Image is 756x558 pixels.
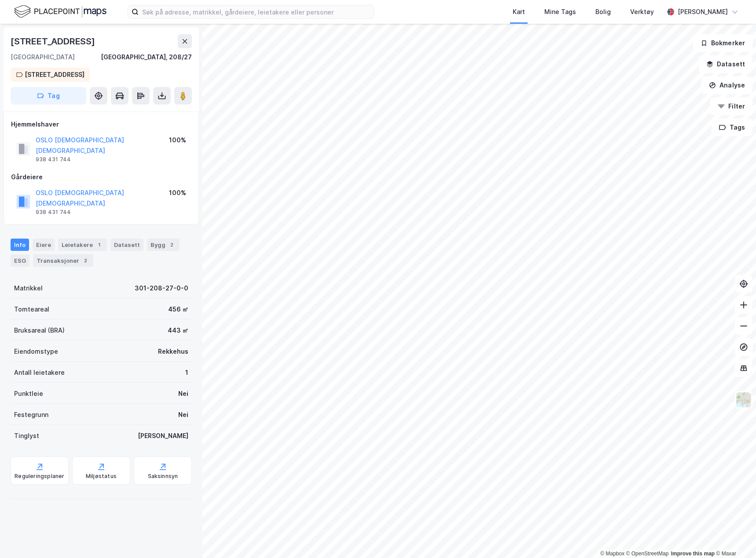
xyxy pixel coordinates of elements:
[11,172,191,182] div: Gårdeiere
[138,431,188,441] div: [PERSON_NAME]
[11,119,191,130] div: Hjemmelshaver
[158,346,188,357] div: Rekkehus
[712,516,756,558] div: Kontrollprogram for chat
[168,304,188,315] div: 456 ㎡
[11,52,75,62] div: [GEOGRAPHIC_DATA]
[710,98,752,115] button: Filter
[110,239,143,251] div: Datasett
[626,551,669,557] a: OpenStreetMap
[712,516,756,558] iframe: Chat Widget
[544,7,576,17] div: Mine Tags
[11,254,29,267] div: ESG
[135,283,188,293] div: 301-208-27-0-0
[33,239,55,251] div: Eiere
[14,388,43,399] div: Punktleie
[14,346,58,357] div: Eiendomstype
[513,7,525,17] div: Kart
[168,325,188,336] div: 443 ㎡
[14,409,48,420] div: Festegrunn
[14,325,65,336] div: Bruksareal (BRA)
[33,254,93,267] div: Transaksjoner
[178,409,188,420] div: Nei
[15,473,64,480] div: Reguleringsplaner
[58,239,107,251] div: Leietakere
[147,239,180,251] div: Bygg
[148,473,178,480] div: Saksinnsyn
[671,551,715,557] a: Improve this map
[36,156,71,163] div: 938 431 744
[167,240,176,249] div: 2
[699,55,752,73] button: Datasett
[81,256,90,265] div: 2
[693,34,752,52] button: Bokmerker
[11,87,86,105] button: Tag
[595,7,611,17] div: Bolig
[678,7,728,17] div: [PERSON_NAME]
[600,551,624,557] a: Mapbox
[95,240,103,249] div: 1
[101,52,192,62] div: [GEOGRAPHIC_DATA], 208/27
[14,367,65,378] div: Antall leietakere
[86,473,117,480] div: Miljøstatus
[11,239,29,251] div: Info
[185,367,188,378] div: 1
[14,283,43,293] div: Matrikkel
[712,119,752,136] button: Tags
[14,304,49,315] div: Tomteareal
[178,388,188,399] div: Nei
[630,7,654,17] div: Verktøy
[14,431,39,441] div: Tinglyst
[701,76,752,94] button: Analyse
[139,5,374,18] input: Søk på adresse, matrikkel, gårdeiere, leietakere eller personer
[735,391,752,408] img: Z
[11,34,97,48] div: [STREET_ADDRESS]
[169,188,186,198] div: 100%
[14,4,106,19] img: logo.f888ab2527a4732fd821a326f86c7f29.svg
[25,69,84,80] div: [STREET_ADDRESS]
[169,135,186,145] div: 100%
[36,209,71,216] div: 938 431 744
